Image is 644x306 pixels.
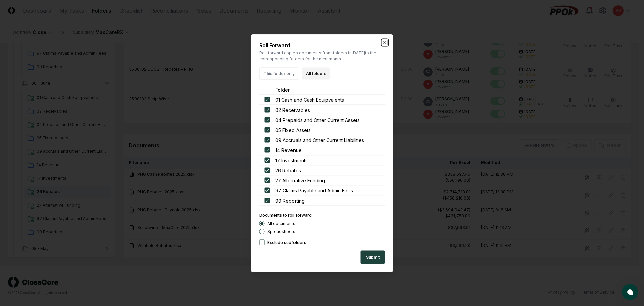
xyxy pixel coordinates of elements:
span: 04 Prepaids and Other Current Assets [275,116,360,123]
label: Spreadsheets [267,229,296,233]
span: 27 Alternative Funding [275,177,325,184]
label: All documents [267,221,296,225]
button: Submit [361,250,385,264]
span: 14 Revenue [275,146,302,154]
span: 05 Fixed Assets [275,126,311,133]
h2: Roll Forward [259,42,385,48]
span: 09 Accruals and Other Current Liabilities [275,136,364,143]
span: 99 Reporting [275,197,305,204]
div: Folder [275,86,380,93]
button: This folder only [259,67,299,79]
span: 01 Cash and Cash Equipvalents [275,96,344,103]
p: Roll forward copies documents from folders in [DATE] to the corresponding folders for the next mo... [259,50,385,62]
label: Documents to roll forward [259,212,312,217]
span: 17 Investments [275,157,308,164]
label: Exclude subfolders [267,240,306,244]
span: 02 Receivables [275,106,310,113]
span: 97 Claims Payable and Admin Fees [275,187,353,194]
span: 26 Rebates [275,167,301,174]
button: All folders [302,67,330,79]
